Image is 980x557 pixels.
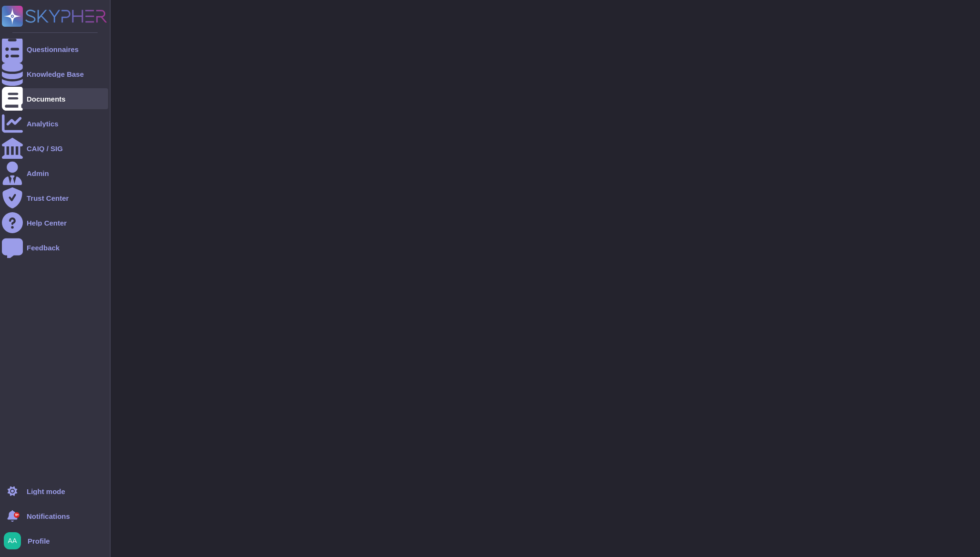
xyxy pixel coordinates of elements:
div: Documents [27,95,66,103]
div: CAIQ / SIG [27,145,63,152]
span: Profile [28,537,50,545]
span: Notifications [27,513,70,520]
div: Admin [27,170,49,177]
a: CAIQ / SIG [2,138,108,159]
a: Trust Center [2,187,108,208]
div: Trust Center [27,195,69,202]
div: Questionnaires [27,46,79,53]
div: Analytics [27,120,59,127]
div: Feedback [27,244,60,251]
a: Admin [2,163,108,184]
div: Help Center [27,219,67,227]
button: user [2,530,28,551]
div: Light mode [27,488,65,495]
a: Help Center [2,212,108,233]
img: user [4,532,21,549]
a: Knowledge Base [2,63,108,84]
div: Knowledge Base [27,71,84,78]
a: Documents [2,88,108,109]
div: 9+ [14,512,20,518]
a: Analytics [2,113,108,134]
a: Questionnaires [2,39,108,60]
a: Feedback [2,237,108,258]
